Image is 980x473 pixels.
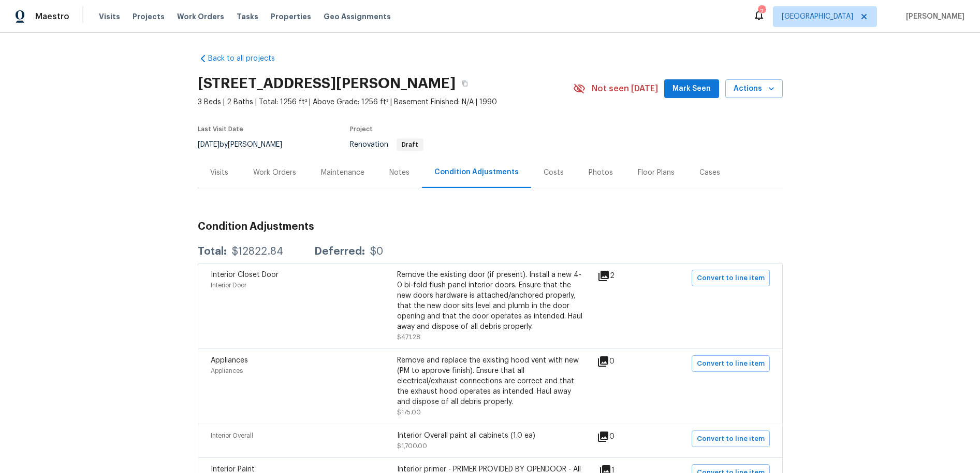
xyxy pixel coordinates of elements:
[397,270,583,332] div: Remove the existing door (if present). Install a new 4-0 bi-fold flush panel interior doors. Ensu...
[321,168,364,178] div: Maintenance
[597,270,648,282] div: 2
[389,168,409,178] div: Notes
[237,13,258,20] span: Tasks
[697,358,765,370] span: Convert to line item
[699,168,720,178] div: Cases
[456,74,474,93] button: Copy Address
[198,246,227,257] div: Total:
[692,355,770,372] button: Convert to line item
[232,246,283,257] div: $12822.84
[271,11,311,22] span: Properties
[544,168,564,178] div: Costs
[211,282,246,288] span: Interior Door
[692,430,770,447] button: Convert to line item
[370,246,383,257] div: $0
[198,141,220,148] span: [DATE]
[177,11,224,22] span: Work Orders
[324,11,391,22] span: Geo Assignments
[592,84,658,94] span: Not seen [DATE]
[672,82,711,95] span: Mark Seen
[133,11,165,22] span: Projects
[434,167,519,177] div: Condition Adjustments
[35,11,69,22] span: Maestro
[211,433,253,439] span: Interior Overall
[597,355,648,368] div: 0
[253,168,296,178] div: Work Orders
[198,78,456,89] h2: [STREET_ADDRESS][PERSON_NAME]
[638,168,675,178] div: Floor Plans
[198,97,573,107] span: 3 Beds | 2 Baths | Total: 1256 ft² | Above Grade: 1256 ft² | Basement Finished: N/A | 1990
[782,11,853,22] span: [GEOGRAPHIC_DATA]
[211,271,279,279] span: Interior Closet Door
[697,272,765,284] span: Convert to line item
[397,443,427,449] span: $1,700.00
[664,79,719,99] button: Mark Seen
[589,168,613,178] div: Photos
[99,11,120,22] span: Visits
[211,357,248,364] span: Appliances
[350,141,423,148] span: Renovation
[397,430,583,441] div: Interior Overall paint all cabinets (1.0 ea)
[697,433,765,445] span: Convert to line item
[902,11,964,22] span: [PERSON_NAME]
[211,466,255,473] span: Interior Paint
[397,409,421,415] span: $175.00
[734,82,774,95] span: Actions
[597,430,648,443] div: 0
[211,368,243,374] span: Appliances
[758,6,765,17] div: 2
[397,334,420,340] span: $471.28
[692,270,770,286] button: Convert to line item
[198,221,783,232] h3: Condition Adjustments
[725,79,783,99] button: Actions
[398,142,422,148] span: Draft
[198,138,295,151] div: by [PERSON_NAME]
[350,126,373,132] span: Project
[198,53,297,64] a: Back to all projects
[397,355,583,407] div: Remove and replace the existing hood vent with new (PM to approve finish). Ensure that all electr...
[314,246,365,257] div: Deferred:
[210,168,228,178] div: Visits
[198,126,243,132] span: Last Visit Date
